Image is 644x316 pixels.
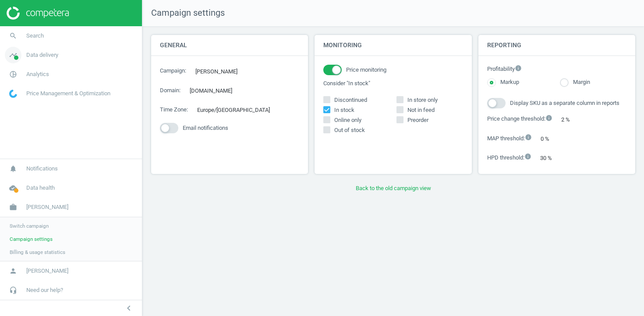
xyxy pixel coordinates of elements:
div: Europe/[GEOGRAPHIC_DATA] [192,103,283,117]
img: ajHJNr6hYgQAAAAASUVORK5CYII= [7,7,69,20]
h4: Monitoring [315,35,471,56]
i: work [5,199,21,215]
i: notifications [5,160,21,177]
div: [PERSON_NAME] [191,65,251,78]
span: [PERSON_NAME] [26,267,68,275]
i: person [5,263,21,279]
label: Margin [569,78,590,87]
div: [DOMAIN_NAME] [185,84,246,97]
i: info [524,153,531,160]
label: Consider "In stock" [323,80,463,87]
span: Not in feed [406,106,436,114]
span: Notifications [26,165,58,173]
span: Analytics [26,70,49,78]
span: Display SKU as a separate column in reports [510,99,619,107]
div: 30 % [536,151,566,165]
span: In store only [406,96,439,104]
label: HPD threshold : [487,153,531,162]
label: Time Zone : [160,106,188,114]
span: Data health [26,184,55,192]
h4: General [151,35,308,56]
span: [PERSON_NAME] [26,203,68,211]
span: Campaign settings [10,236,53,243]
span: Discontinued [333,96,369,104]
i: search [5,28,21,44]
span: Data delivery [26,51,58,59]
span: Email notifications [183,124,228,132]
span: Preorder [406,116,430,124]
span: Billing & usage statistics [10,249,65,256]
span: Online only [333,116,363,124]
span: Search [26,32,44,40]
i: chevron_left [124,303,134,313]
div: 2 % [557,113,584,126]
button: chevron_left [118,302,140,314]
label: Profitability [487,65,626,74]
img: wGWNvw8QSZomAAAAABJRU5ErkJggg== [9,90,17,98]
i: pie_chart_outlined [5,66,21,83]
div: 0 % [536,132,563,146]
i: headset_mic [5,282,21,299]
i: info [545,115,552,122]
i: info [515,65,522,72]
h4: Reporting [478,35,635,56]
span: Switch campaign [10,222,49,229]
span: Out of stock [333,126,367,134]
label: MAP threshold : [487,134,532,143]
label: Price change threshold : [487,115,552,124]
i: cloud_done [5,180,21,196]
button: Back to the old campaign view [151,181,635,196]
label: Markup [496,78,519,87]
span: In stock [333,106,356,114]
i: info [525,134,532,141]
span: Need our help? [26,286,63,294]
label: Domain : [160,87,180,94]
span: Campaign settings [142,7,225,19]
label: Campaign : [160,67,186,75]
span: Price Management & Optimization [26,90,110,97]
i: timeline [5,47,21,63]
span: Price monitoring [346,66,386,74]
